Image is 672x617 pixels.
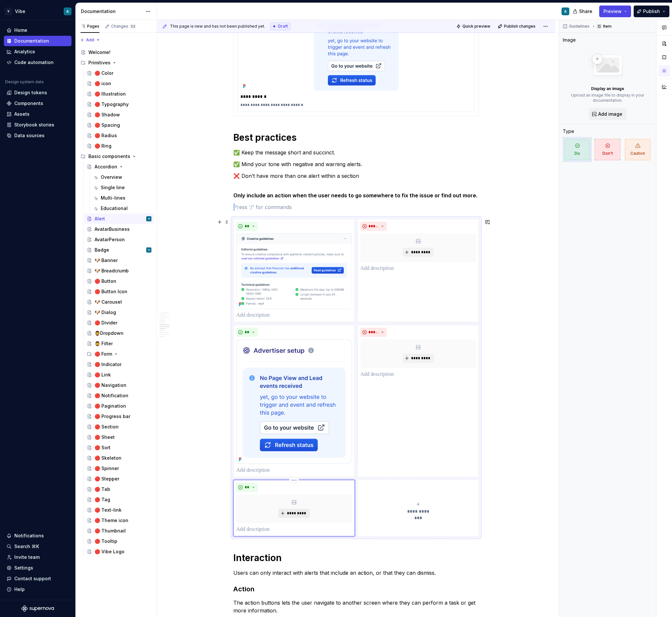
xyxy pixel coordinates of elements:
p: Users can only interact with alerts that include an action, or that they can dismiss. [233,569,479,577]
a: Settings [4,563,71,573]
button: Share [570,6,597,17]
div: 🔴 Tooltip [95,538,117,545]
a: 🧔‍♂️ Filter [84,338,154,349]
div: Multi-lines [101,195,125,201]
div: 🔴 Progress bar [95,413,130,420]
div: AvatarPerson [95,236,125,243]
div: 🔴 Indicator [95,361,122,368]
div: 🐶 Banner [95,257,118,264]
a: AlertA [84,214,154,224]
div: V [5,7,12,15]
strong: Only include an action when the user needs to go somewhere to fix the issue or find out more. [233,192,478,199]
div: 🐶 Carousel [95,299,122,305]
div: Assets [14,111,30,117]
button: Help [4,584,71,595]
div: 🔴 Pagination [95,403,126,409]
a: Educational [90,203,154,214]
div: Home [14,27,27,33]
a: 🔴 Stepper [84,474,154,484]
div: 🔴 Button [95,278,116,284]
a: 🔴 Vibe Logo [84,546,154,557]
div: 🧔‍♂️ Filter [95,340,113,347]
div: Notifications [14,532,44,539]
img: 02580a7c-da93-4f35-a33a-b7689dc57a98.png [236,339,352,464]
div: Basic components [88,153,130,160]
div: 🧔‍♂️Dropdown [95,330,123,336]
a: 🔴 Notification [84,390,154,401]
a: 🐶 Dialog [84,307,154,318]
span: Do [564,139,590,160]
div: Image [563,37,576,43]
svg: Supernova Logo [21,605,54,612]
p: ✅ Mind your tone with negative and warning alerts. [233,160,479,168]
a: Data sources [4,130,71,141]
a: 🔴 Progress bar [84,411,154,422]
div: Documentation [81,8,142,15]
a: 🔴 Button [84,276,154,286]
a: Single line [90,182,154,193]
div: 🔴 Text-link [95,507,122,513]
div: Basic components [78,151,154,162]
button: Don't [593,137,622,162]
div: A [148,247,150,253]
div: 🔴 Shadow [95,112,120,118]
a: 🔴 Shadow [84,110,154,120]
a: Assets [4,109,71,119]
img: e4568acb-fd47-44d1-959b-c15fff616c3b.png [236,233,352,309]
div: Alert [95,216,105,222]
a: 🔴 Typography [84,99,154,110]
div: Data sources [14,132,45,139]
a: 🔴 Section [84,422,154,432]
div: Invite team [14,554,40,560]
a: Accordion [84,162,154,172]
span: Add [86,37,94,43]
div: 🔴 Form [95,351,112,357]
div: A [564,9,567,14]
div: Storybook stories [14,122,54,128]
button: Search ⌘K [4,541,71,552]
div: 🔴 Form [84,349,154,359]
div: 🔴 Stepper [95,476,119,482]
a: 🔴 icon [84,78,154,89]
div: Type [563,128,574,135]
div: 🔴 Link [95,372,111,378]
span: Quick preview [462,24,490,29]
p: ❌ Don’t have more than one alert within a section [233,172,479,188]
a: 🔴 Illustration [84,89,154,99]
div: 🔴 Spinner [95,465,119,472]
span: Add image [598,111,622,117]
div: Components [14,100,43,107]
p: Display an image [591,86,624,91]
button: Preview [599,6,631,17]
div: 🔴 Thumbnail [95,528,126,534]
div: Design system data [5,79,44,85]
button: Publish [634,6,669,17]
a: 🔴 Tab [84,484,154,494]
div: A [66,9,69,14]
div: 🔴 Tag [95,496,110,503]
a: 🔴 Text-link [84,505,154,515]
a: 🔴 Button Icon [84,286,154,297]
div: Documentation [14,38,49,44]
div: Analytics [14,48,35,55]
a: Multi-lines [90,193,154,203]
a: 🔴 Sheet [84,432,154,442]
div: 🔴 Ring [95,143,111,149]
a: 🔴 Theme icon [84,515,154,526]
div: 🐶 Breadcrumb [95,268,129,274]
div: Primitives [88,59,110,66]
div: 🔴 Divider [95,320,117,326]
span: Preview [603,8,622,15]
p: The action buttons lets the user navigate to another screen where they can perform a task or get ... [233,599,479,614]
a: Components [4,98,71,109]
a: 🧔‍♂️Dropdown [84,328,154,338]
div: Page tree [78,47,154,557]
a: BadgeA [84,245,154,255]
div: Single line [101,184,125,191]
div: Accordion [95,164,117,170]
a: 🔴 Divider [84,318,154,328]
a: 🐶 Banner [84,255,154,266]
a: Documentation [4,36,71,46]
a: 🔴 Color [84,68,154,78]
